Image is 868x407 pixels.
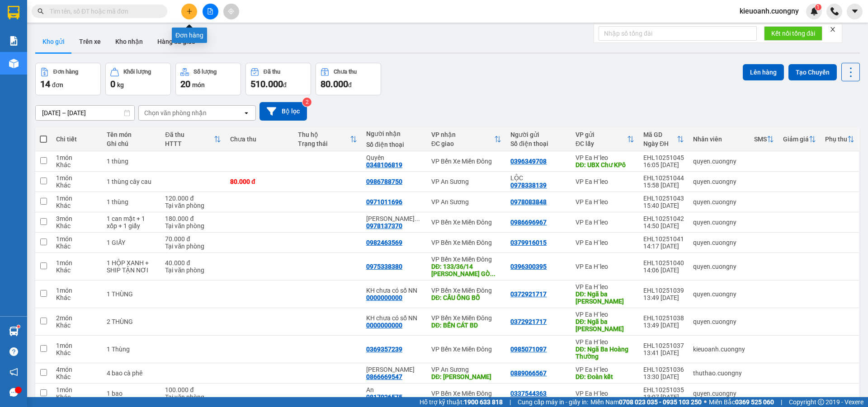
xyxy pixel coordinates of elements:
button: Hàng đã giao [150,31,203,52]
div: 14:17 [DATE] [643,243,684,250]
span: question-circle [9,347,18,356]
div: 16:05 [DATE] [643,161,684,168]
span: 510.000 [250,79,283,89]
div: 0337544363 [510,390,547,397]
div: Phụ thu [825,136,847,143]
div: Tại văn phòng [165,393,221,401]
button: Đơn hàng14đơn [35,63,101,95]
div: KH chưa có số NN [366,314,422,322]
span: đơn [52,81,63,89]
div: thuthao.cuongny [693,370,745,377]
div: ĐC giao [431,140,494,147]
img: solution-icon [9,36,19,46]
div: quyen.cuongny [693,390,745,397]
span: 0 [110,79,115,89]
div: 1 món [56,259,98,267]
div: DĐ: 133/36/14 QUANG TRUNG GÒ VẤP [431,263,501,277]
div: 13:41 [DATE] [643,349,684,356]
div: Quyên [366,154,422,161]
div: Ngày ĐH [643,140,677,147]
div: VP Ea H`leo [576,154,634,161]
img: warehouse-icon [9,59,19,68]
div: EHL10251041 [643,235,684,243]
div: Người nhận [366,130,422,137]
div: DĐ: BẾN CÁT BD [431,322,501,329]
div: 0986788750 [366,178,402,185]
span: kg [117,81,124,89]
div: VP Bến Xe Miền Đông [431,346,501,353]
div: 3 món [56,215,98,222]
th: Toggle SortBy [639,127,689,151]
span: 14 [40,79,50,89]
div: 0396300395 [510,263,547,270]
div: Khác [56,202,98,209]
span: Kết nối tổng đài [771,28,815,38]
span: món [192,81,205,89]
div: Khác [56,267,98,274]
div: Nhân viên [693,136,745,143]
span: plus [186,8,193,14]
div: 1 món [56,154,98,161]
div: EHL10251040 [643,259,684,267]
div: KH chưa có số NN [366,287,422,294]
div: VP Bến Xe Miền Đông [431,239,501,246]
div: 1 món [56,235,98,243]
th: Toggle SortBy [427,127,506,151]
div: 0978338139 [510,182,547,189]
button: Trên xe [72,31,108,52]
div: Khác [56,222,98,229]
button: aim [223,4,239,19]
div: DĐ: Đoàn kết [576,373,634,380]
button: caret-down [847,4,863,19]
button: Tạo Chuyến [788,64,837,80]
div: 70.000 đ [165,235,221,243]
img: warehouse-icon [9,327,19,336]
button: Chưa thu80.000đ [316,63,381,95]
div: 1 THÙNG [107,290,156,298]
div: 0971011696 [366,198,402,206]
div: quyen.cuongny [693,198,745,206]
div: 13:07 [DATE] [643,393,684,401]
div: 15:58 [DATE] [643,182,684,189]
div: quyen.cuongny [693,158,745,165]
div: Giảm giá [783,136,809,143]
div: 120.000 đ [165,195,221,202]
div: 0379916015 [510,239,547,246]
div: 0866669547 [366,373,402,380]
div: VP Ea H`leo [576,390,634,397]
div: 1 món [56,195,98,202]
div: 4 bao cà phê [107,370,156,377]
div: 1 thùng [107,158,156,165]
div: Ghi chú [107,140,156,147]
div: 0985071097 [510,346,547,353]
div: EHL10251044 [643,174,684,182]
input: Select a date range. [36,106,134,120]
div: VP Ea H`leo [576,283,634,290]
sup: 1 [17,325,20,328]
div: quyen.cuongny [693,178,745,185]
sup: 2 [302,98,311,107]
div: 1 món [56,386,98,393]
div: 80.000 đ [230,178,289,185]
img: icon-new-feature [810,7,818,15]
img: logo-vxr [8,6,19,19]
div: Số điện thoại [366,141,422,148]
div: 14:06 [DATE] [643,267,684,274]
div: Số điện thoại [510,140,566,147]
div: 14:50 [DATE] [643,222,684,229]
span: 20 [180,79,190,89]
div: 0396349708 [510,158,547,165]
div: 13:49 [DATE] [643,322,684,329]
div: VP Ea H`leo [576,178,634,185]
div: Nguyễn Duy Đoàn [366,215,422,222]
div: 1 món [56,342,98,349]
button: plus [181,4,197,19]
button: Kho gửi [35,31,72,52]
div: Khác [56,322,98,329]
th: Toggle SortBy [778,127,821,151]
div: VP Ea H`leo [576,198,634,206]
div: quyen.cuongny [693,290,745,298]
th: Toggle SortBy [750,127,778,151]
span: Miền Nam [590,397,702,407]
div: EHL10251038 [643,314,684,322]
